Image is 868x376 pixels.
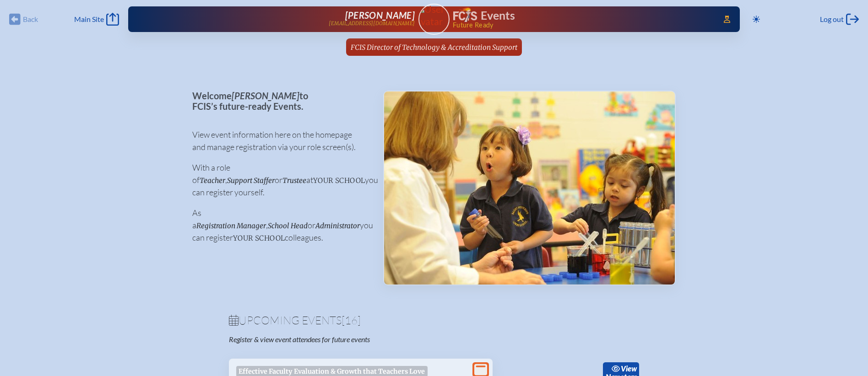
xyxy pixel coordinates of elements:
span: Administrator [315,221,360,230]
div: FCIS Events — Future ready [453,7,711,28]
img: Events [384,91,675,285]
img: User Avatar [414,3,453,27]
span: [PERSON_NAME] [232,90,299,101]
span: Support Staffer [227,176,275,185]
span: Registration Manager [196,221,266,230]
p: Register & view event attendees for future events [229,335,471,344]
h1: Upcoming Events [229,315,639,326]
span: [16] [342,313,361,327]
a: Main Site [74,13,119,26]
p: View event information here on the homepage and manage registration via your role screen(s). [192,129,369,153]
span: FCIS Director of Technology & Accreditation Support [351,43,517,52]
span: Teacher [200,176,225,185]
p: [EMAIL_ADDRESS][DOMAIN_NAME] [329,21,415,27]
p: As a , or you can register colleagues. [192,207,369,244]
a: User Avatar [418,4,450,35]
span: Trustee [282,176,306,185]
a: FCIS Director of Technology & Accreditation Support [347,38,521,56]
p: With a role of , or at you can register yourself. [192,161,369,199]
span: Main Site [74,15,104,24]
span: Log out [820,15,844,24]
span: Future Ready [453,22,711,28]
span: School Head [268,221,308,230]
a: [PERSON_NAME][EMAIL_ADDRESS][DOMAIN_NAME] [157,10,415,28]
span: your school [233,234,285,242]
span: your school [313,176,365,185]
span: [PERSON_NAME] [345,10,415,21]
span: view [621,364,637,373]
p: Welcome to FCIS’s future-ready Events. [192,91,369,111]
